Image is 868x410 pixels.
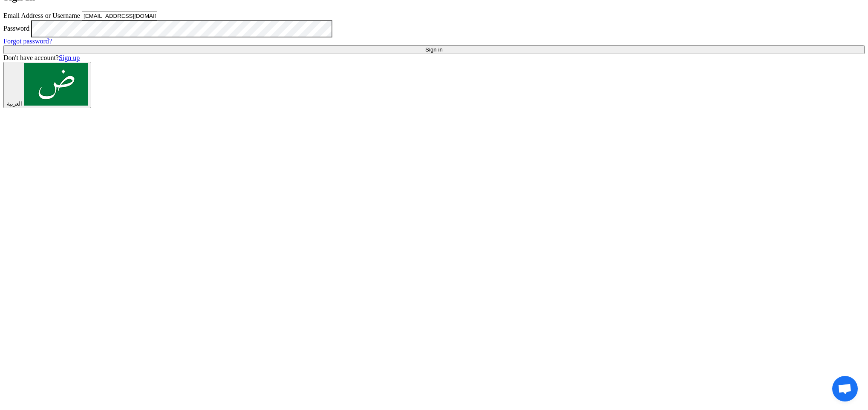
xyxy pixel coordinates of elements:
[3,54,865,62] div: Don't have account?
[3,12,80,19] label: Email Address or Username
[3,25,29,32] label: Password
[3,45,865,54] input: Sign in
[82,11,157,20] input: Enter your business email or username
[24,63,88,106] img: ar-AR.png
[7,100,22,107] span: العربية
[3,62,91,108] button: العربية
[59,54,80,61] a: Sign up
[832,376,858,401] a: Open chat
[3,37,52,45] a: Forgot password?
